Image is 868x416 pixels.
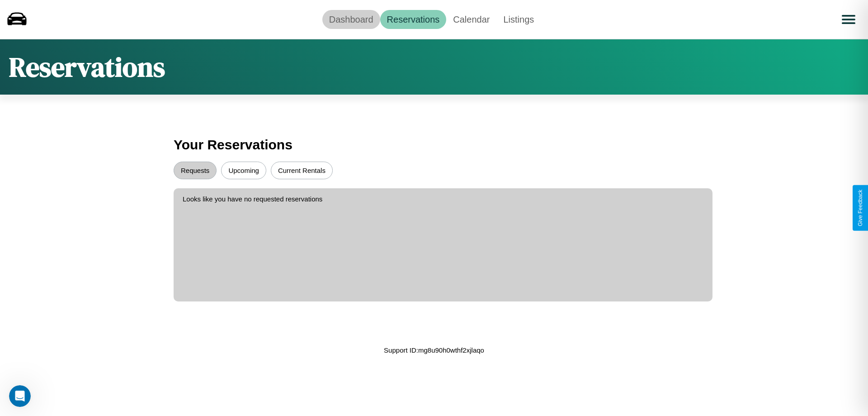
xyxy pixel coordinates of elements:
[9,48,165,86] h1: Reservations
[174,162,217,179] button: Requests
[183,193,703,205] p: Looks like you have no requested reservations
[271,162,333,179] button: Current Rentals
[857,190,863,226] div: Give Feedback
[496,10,541,29] a: Listings
[174,133,694,157] h3: Your Reservations
[446,10,496,29] a: Calendar
[9,385,31,407] iframe: Intercom live chat
[322,10,380,29] a: Dashboard
[380,10,447,29] a: Reservations
[221,162,266,179] button: Upcoming
[384,344,484,356] p: Support ID: mg8u90h0wthf2xjlaqo
[836,7,861,32] button: Open menu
